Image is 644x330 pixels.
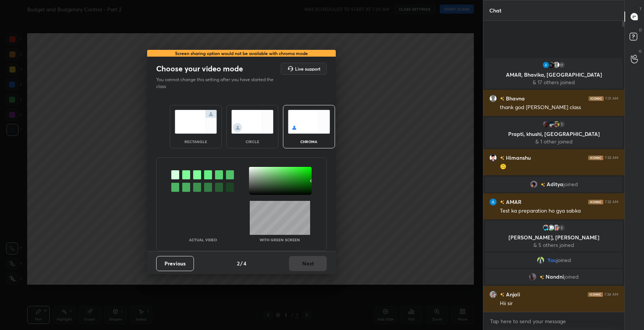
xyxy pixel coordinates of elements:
[181,140,211,143] div: rectangle
[504,154,531,162] h6: Himanshu
[553,224,560,231] img: 3
[500,97,504,101] img: no-rating-badge.077c3623.svg
[260,238,300,242] p: With green screen
[156,64,243,74] h2: Choose your video mode
[639,6,642,12] p: T
[490,72,618,78] p: AMAR, Bhavika, [GEOGRAPHIC_DATA]
[542,120,550,128] img: 3
[547,61,555,69] img: 668d109c42f84c5db7b368068033ca12.jpg
[639,48,642,54] p: G
[564,274,579,280] span: joined
[541,183,545,187] img: no-rating-badge.077c3623.svg
[240,259,243,267] h4: /
[490,79,618,85] p: & 17 others joined
[558,61,566,69] div: 17
[558,224,566,231] div: 5
[243,259,246,267] h4: 4
[500,300,618,307] div: Hii sir
[563,181,578,187] span: joined
[156,256,194,271] button: Previous
[504,290,520,298] h6: Anjali
[490,131,618,137] p: Prapti, khushi, [GEOGRAPHIC_DATA]
[500,163,618,171] div: 🙃
[604,292,618,297] div: 7:34 AM
[547,257,556,263] span: You
[589,96,604,101] img: iconic-dark.1390631f.png
[547,224,555,231] img: 3
[605,96,618,101] div: 7:31 AM
[500,207,618,215] div: Test ka preparation ho gya sabka
[530,180,538,188] img: d1fc2b51372c4068b1b14c9784743864.jpg
[483,57,624,312] div: grid
[546,274,564,280] span: Nandni
[556,257,571,263] span: joined
[504,94,525,102] h6: Bhavna
[547,120,555,128] img: b78c1e6291a24dfe8dbe3f807b6f4341.jpg
[542,224,550,231] img: c3c5b0a24f4143a89a04f8a39015d265.jpg
[295,66,320,71] h5: Live support
[237,259,240,267] h4: 2
[288,110,330,134] img: chromaScreenIcon.c19ab0a0.svg
[490,139,618,145] p: & 1 other joined
[231,110,274,134] img: circleScreenIcon.acc0effb.svg
[147,50,336,57] div: Screen sharing option would not be available with chroma mode
[490,234,618,241] p: [PERSON_NAME], [PERSON_NAME]
[605,200,618,204] div: 7:32 AM
[539,275,544,279] img: no-rating-badge.077c3623.svg
[605,156,618,160] div: 7:32 AM
[489,291,497,298] img: 3
[489,95,497,102] img: default.png
[588,200,603,204] img: iconic-dark.1390631f.png
[500,156,504,160] img: no-rating-badge.077c3623.svg
[500,293,504,297] img: no-rating-badge.077c3623.svg
[483,0,507,20] p: Chat
[588,156,603,160] img: iconic-dark.1390631f.png
[490,242,618,248] p: & 5 others joined
[156,76,278,90] p: You cannot change this setting after you have started the class
[237,140,267,143] div: circle
[588,292,603,297] img: iconic-dark.1390631f.png
[542,61,550,69] img: 3
[558,120,566,128] div: 1
[639,27,642,33] p: D
[537,256,544,264] img: fcc3dd17a7d24364a6f5f049f7d33ac3.jpg
[529,273,536,281] img: 775ceea94d154c35b98238d238d3d3f5.jpg
[547,181,563,187] span: Aditya
[489,154,497,162] img: 3
[553,120,560,128] img: 4c432adf20b24afc979e178260aed123.jpg
[294,140,324,143] div: chroma
[175,110,217,134] img: normalScreenIcon.ae25ed63.svg
[500,104,618,111] div: thank god [PERSON_NAME] class
[504,198,521,206] h6: AMAR
[489,198,497,206] img: 3
[189,238,217,242] p: Actual Video
[500,200,504,204] img: no-rating-badge.077c3623.svg
[553,61,560,69] img: default.png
